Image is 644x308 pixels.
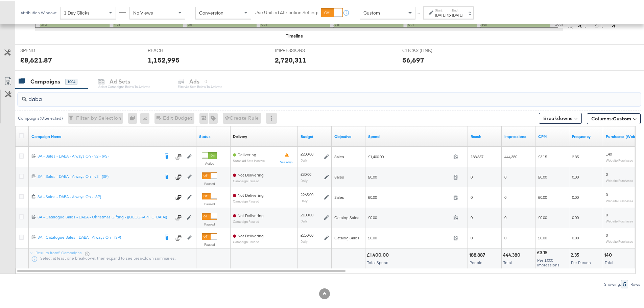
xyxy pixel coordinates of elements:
div: SA - Sales - DABA - Always On - v3 - (SP) [38,172,160,178]
div: Campaigns ( 0 Selected) [18,114,63,120]
span: Total [503,259,512,264]
a: SA - Catalogue Sales - DABA - Always On - (SP) [38,233,160,240]
sub: Website Purchases [606,218,633,222]
span: 0 [606,211,608,216]
span: 188,887 [471,153,483,158]
label: Active [202,160,217,164]
a: Your campaign name. [31,133,194,138]
span: £0.00 [368,173,451,178]
a: Shows the current state of your Ad Campaign. [199,133,228,138]
sub: Website Purchases [606,197,633,202]
strong: to [446,11,452,16]
div: SA - Sales - DABA - Always On - v2 - (PS) [38,152,160,158]
div: SA - Catalogue Sales - DABA - Always On - (SP) [38,233,160,239]
span: IMPRESSIONS [275,46,326,52]
div: SA - Sales - DABA - Always On - (SP) [38,193,171,198]
div: Showing: [604,281,621,285]
span: 0 [606,231,608,236]
span: Not Delivering [238,171,264,176]
div: £250.00 [301,231,313,237]
span: £1,400.00 [368,153,451,158]
div: Campaigns [30,76,60,84]
div: 56,697 [402,54,424,64]
sub: Daily [301,177,308,181]
div: 188,887 [469,251,487,257]
span: 2.35 [572,153,579,158]
span: £0.00 [538,214,547,219]
div: £200.00 [301,150,313,156]
span: SPEND [20,46,71,52]
span: 0.00 [572,214,579,219]
label: Paused [202,180,217,185]
span: Not Delivering [238,212,264,217]
div: [DATE] [435,11,446,17]
span: 0 [471,214,473,219]
span: Sales [334,153,344,158]
text: Delivery [594,9,600,26]
span: 0 [504,214,506,219]
span: 0 [606,191,608,196]
label: Paused [202,221,217,225]
a: The average cost you've paid to have 1,000 impressions of your ad. [538,133,567,138]
span: £3.15 [538,153,547,158]
span: 0 [471,193,473,198]
button: Breakdowns [539,112,582,122]
span: 0 [504,173,506,178]
span: £0.00 [538,193,547,198]
span: £0.00 [538,234,547,239]
span: 444,380 [504,153,517,158]
sub: Daily [301,238,308,242]
div: Attribution Window: [20,9,57,14]
span: Delivering [238,151,256,156]
span: Per Person [571,259,591,264]
div: [DATE] [452,11,463,17]
span: Catalog Sales [334,214,359,219]
span: Catalog Sales [334,234,359,239]
span: 140 [606,150,612,155]
span: REACH [148,46,198,52]
div: 140 [604,251,614,257]
span: 0 [471,173,473,178]
sub: Website Purchases [606,177,633,181]
a: Reflects the ability of your Ad Campaign to achieve delivery based on ad states, schedule and bud... [233,133,247,138]
a: SA - Sales - DABA - Always On - v3 - (SP) [38,172,160,179]
sub: Campaign Paused [233,218,264,222]
div: £1,400.00 [367,251,391,257]
div: £3.15 [537,248,550,255]
div: £8,621.87 [20,54,52,64]
a: The number of times your ad was served. On mobile apps an ad is counted as served the first time ... [504,133,533,138]
div: 5 [621,279,628,287]
a: SA - Sales - DABA - Always On - v2 - (PS) [38,152,160,159]
span: 0 [504,234,506,239]
span: People [470,259,482,264]
sub: Daily [301,197,308,202]
span: Custom [613,114,631,120]
div: £265.00 [301,191,313,196]
span: Not Delivering [238,191,264,196]
span: 0.00 [572,234,579,239]
label: Use Unified Attribution Setting: [255,8,318,15]
span: Not Delivering [238,232,264,237]
span: £0.00 [368,214,451,219]
sub: Campaign Paused [233,239,264,242]
label: Paused [202,241,217,245]
a: The maximum amount you're willing to spend on your ads, on average each day or over the lifetime ... [301,133,329,138]
button: Columns:Custom [587,112,641,123]
label: End: [452,7,463,11]
div: 2.35 [571,251,581,257]
sub: Daily [301,157,308,161]
span: 0.00 [572,193,579,198]
span: £0.00 [538,173,547,178]
span: 0 [471,234,473,239]
div: Timeline [286,31,303,38]
span: 0.00 [572,173,579,178]
sub: Website Purchases [606,157,633,161]
a: The total amount spent to date. [368,133,465,138]
div: 2,720,311 [275,54,307,64]
span: Sales [334,173,344,178]
div: Delivery [233,133,247,138]
span: No Views [133,8,153,15]
div: SA - Catalogue Sales - DABA - Christmas Gifting - ([GEOGRAPHIC_DATA]) [38,213,171,218]
div: Rows [630,281,641,285]
span: Total [605,259,613,264]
